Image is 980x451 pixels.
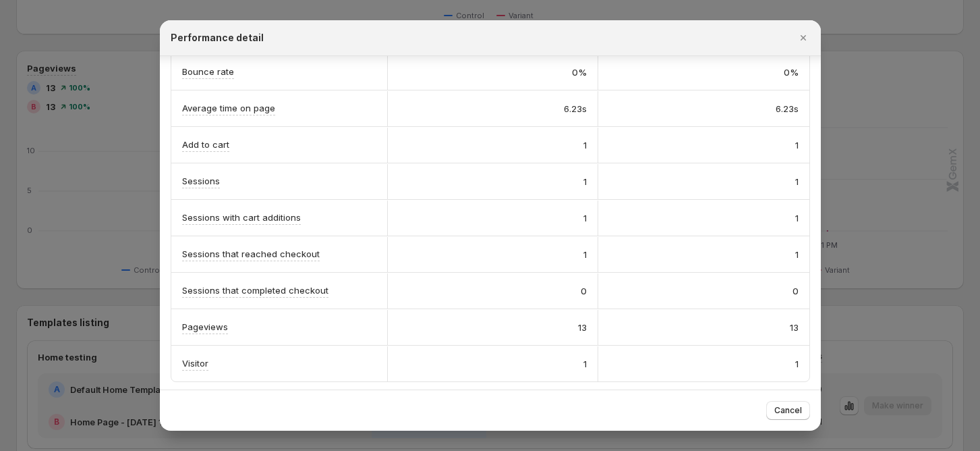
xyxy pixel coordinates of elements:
span: 1 [795,248,799,261]
p: Pageviews [182,320,228,334]
span: 0 [792,284,799,298]
span: 1 [583,138,587,152]
span: 0% [572,65,587,79]
span: 1 [795,138,799,152]
span: 6.23s [564,102,587,115]
p: Add to cart [182,138,229,151]
p: Average time on page [182,101,275,115]
button: Cancel [766,401,810,420]
p: Visitor [182,356,208,370]
span: 0 [581,284,587,298]
span: 1 [583,175,587,188]
span: 13 [578,321,587,334]
span: 1 [583,357,587,371]
span: 0% [784,65,799,79]
span: 6.23s [776,102,799,115]
span: 1 [795,211,799,225]
p: Sessions that completed checkout [182,284,328,297]
p: Sessions [182,174,220,188]
span: 1 [795,357,799,371]
button: Close [794,28,813,47]
p: Sessions that reached checkout [182,247,320,261]
span: 13 [790,321,799,334]
h2: Performance detail [171,31,264,45]
span: 1 [583,248,587,261]
span: 1 [795,175,799,188]
p: Sessions with cart additions [182,211,301,224]
span: 1 [583,211,587,225]
span: Cancel [774,405,802,416]
p: Bounce rate [182,65,234,78]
